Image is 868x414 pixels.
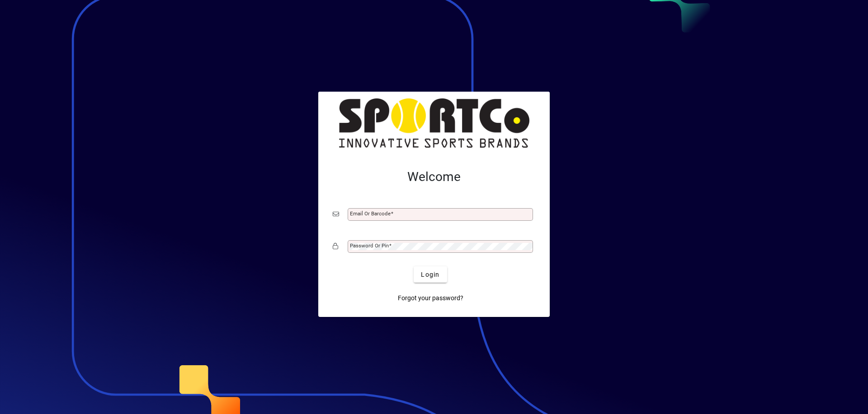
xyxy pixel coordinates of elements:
[350,210,391,217] mat-label: Email or Barcode
[421,270,439,279] span: Login
[414,266,447,283] button: Login
[394,290,467,306] a: Forgot your password?
[398,293,463,303] span: Forgot your password?
[350,242,389,249] mat-label: Password or Pin
[333,169,535,185] h2: Welcome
